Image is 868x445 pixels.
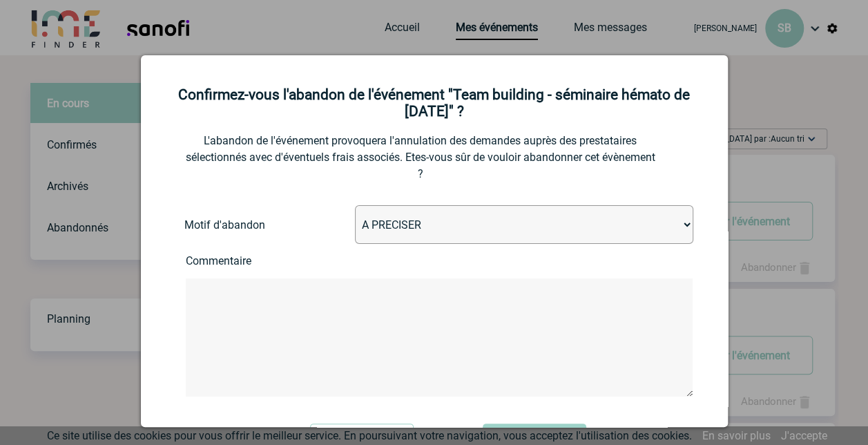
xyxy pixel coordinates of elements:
[158,86,711,120] h2: Confirmez-vous l'abandon de l'événement "Team building - séminaire hémato de [DATE]" ?
[184,218,291,231] label: Motif d'abandon
[186,133,655,182] p: L'abandon de l'événement provoquera l'annulation des demandes auprès des prestataires sélectionné...
[186,254,296,267] label: Commentaire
